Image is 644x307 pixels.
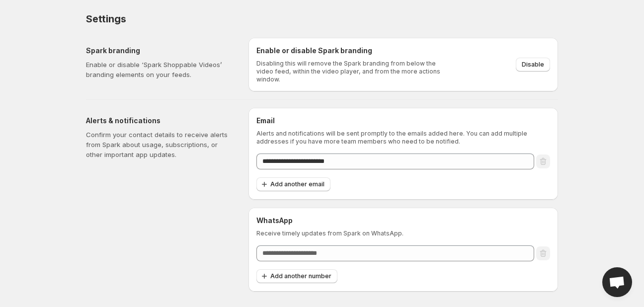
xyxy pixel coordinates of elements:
[256,216,550,226] h6: WhatsApp
[522,61,544,69] span: Disable
[256,130,550,146] p: Alerts and notifications will be sent promptly to the emails added here. You can add multiple add...
[86,116,233,126] h5: Alerts & notifications
[602,267,632,297] div: Open chat
[86,46,233,56] h5: Spark branding
[256,60,447,83] p: Disabling this will remove the Spark branding from below the video feed, within the video player,...
[256,46,447,56] h6: Enable or disable Spark branding
[256,116,550,126] h6: Email
[516,58,550,72] button: Disable
[256,269,337,283] button: Add another number
[86,13,126,25] span: Settings
[256,230,550,237] p: Receive timely updates from Spark on WhatsApp.
[86,130,233,159] p: Confirm your contact details to receive alerts from Spark about usage, subscriptions, or other im...
[256,177,330,191] button: Add another email
[270,272,331,280] span: Add another number
[86,60,233,79] p: Enable or disable ‘Spark Shoppable Videos’ branding elements on your feeds.
[270,180,324,188] span: Add another email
